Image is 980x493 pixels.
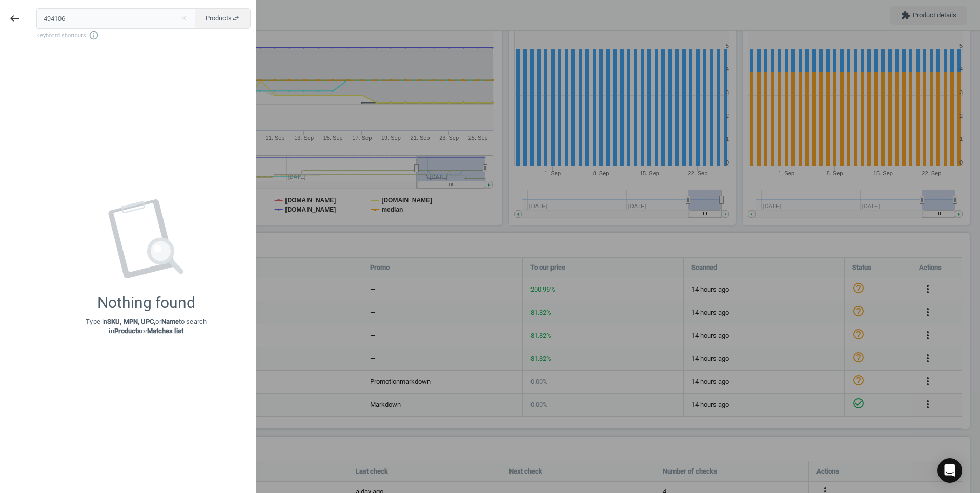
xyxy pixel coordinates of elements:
i: info_outline [89,30,99,40]
strong: Name [161,318,179,325]
button: keyboard_backspace [3,7,27,31]
div: Nothing found [97,294,195,312]
strong: Products [114,327,141,335]
span: Products [206,14,240,23]
strong: SKU, MPN, UPC, [107,318,155,325]
strong: Matches list [147,327,183,335]
p: Type in or to search in or [86,317,207,336]
i: swap_horiz [232,14,240,23]
span: Keyboard shortcuts [36,30,251,40]
i: keyboard_backspace [9,12,21,25]
div: Open Intercom Messenger [937,458,962,483]
button: Productsswap_horiz [195,8,251,29]
input: Enter the SKU or product name [36,8,196,29]
button: Close [176,14,191,23]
